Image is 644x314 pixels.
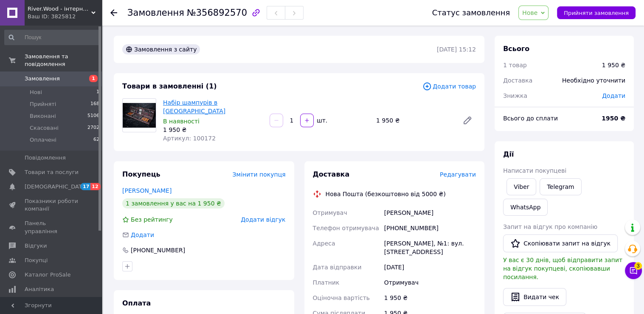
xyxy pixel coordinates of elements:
[422,82,476,91] span: Додати товар
[4,30,100,45] input: Пошук
[382,260,478,275] div: [DATE]
[503,115,558,122] span: Всього до сплати
[522,9,537,16] span: Нове
[241,216,285,223] span: Додати відгук
[163,99,225,114] a: Набір шампурів в [GEOGRAPHIC_DATA]
[25,75,60,83] span: Замовлення
[30,88,42,96] span: Нові
[503,167,566,174] span: Написати покупцеві
[313,170,350,178] span: Доставка
[313,264,362,271] span: Дата відправки
[25,285,54,293] span: Аналітика
[564,10,629,16] span: Прийняти замовлення
[437,46,476,53] time: [DATE] 15:12
[25,220,79,235] span: Панель управління
[602,61,625,69] div: 1 950 ₴
[382,220,478,236] div: [PHONE_NUMBER]
[90,183,100,190] span: 12
[323,190,448,198] div: Нова Пошта (безкоштовно від 5000 ₴)
[382,275,478,290] div: Отримувач
[503,257,622,280] span: У вас є 30 днів, щоб відправити запит на відгук покупцеві, скопіювавши посилання.
[131,216,173,223] span: Без рейтингу
[122,187,172,194] a: [PERSON_NAME]
[313,225,379,231] span: Телефон отримувача
[122,170,160,178] span: Покупець
[503,223,597,230] span: Запит на відгук про компанію
[503,150,514,158] span: Дії
[28,13,102,20] div: Ваш ID: 3825812
[96,88,99,96] span: 1
[313,294,370,301] span: Оціночна вартість
[163,126,263,134] div: 1 950 ₴
[81,183,90,190] span: 17
[313,279,340,286] span: Платник
[30,136,56,144] span: Оплачені
[110,9,117,17] div: Повернутися назад
[25,183,87,191] span: [DEMOGRAPHIC_DATA]
[93,136,99,144] span: 62
[25,242,47,250] span: Відгуки
[87,124,99,132] span: 2702
[382,290,478,305] div: 1 950 ₴
[382,205,478,220] div: [PERSON_NAME]
[25,168,79,176] span: Товари та послуги
[503,77,532,84] span: Доставка
[233,171,286,178] span: Змінити покупця
[30,112,56,120] span: Виконані
[634,262,642,270] span: 3
[25,257,48,264] span: Покупці
[503,199,548,216] a: WhatsApp
[127,8,184,18] span: Замовлення
[187,8,247,18] span: №356892570
[315,116,328,125] div: шт.
[503,234,618,252] button: Скопіювати запит на відгук
[382,236,478,260] div: [PERSON_NAME], №1: вул. [STREET_ADDRESS]
[506,178,536,195] a: Viber
[25,154,66,162] span: Повідомлення
[28,5,91,13] span: River.Wood - інтернет-магазин шампурів у кейсі
[122,299,151,307] span: Оплата
[30,100,56,108] span: Прийняті
[163,135,216,142] span: Артикул: 100172
[313,209,347,216] span: Отримувач
[503,45,529,53] span: Всього
[163,118,200,125] span: В наявності
[130,246,186,254] div: [PHONE_NUMBER]
[123,103,156,128] img: Набір шампурів в кейсі
[557,6,636,19] button: Прийняти замовлення
[440,171,476,178] span: Редагувати
[459,112,476,129] a: Редагувати
[503,92,527,99] span: Знижка
[25,53,102,68] span: Замовлення та повідомлення
[602,92,625,99] span: Додати
[373,114,456,126] div: 1 950 ₴
[87,112,99,120] span: 5106
[602,115,625,122] b: 1950 ₴
[313,240,335,247] span: Адреса
[557,71,630,90] div: Необхідно уточнити
[432,9,510,17] div: Статус замовлення
[503,62,527,69] span: 1 товар
[25,197,79,213] span: Показники роботи компанії
[30,124,59,132] span: Скасовані
[122,198,225,208] div: 1 замовлення у вас на 1 950 ₴
[90,100,99,108] span: 168
[89,75,98,82] span: 1
[25,271,70,279] span: Каталог ProSale
[122,82,217,90] span: Товари в замовленні (1)
[122,44,200,54] div: Замовлення з сайту
[540,178,581,195] a: Telegram
[625,262,642,279] button: Чат з покупцем3
[131,231,154,238] span: Додати
[503,288,566,306] button: Видати чек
